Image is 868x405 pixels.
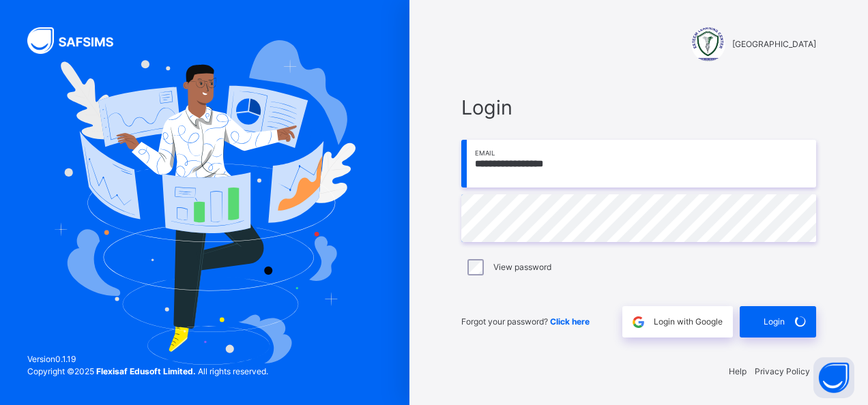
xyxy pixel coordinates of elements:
a: Help [729,366,747,376]
span: [GEOGRAPHIC_DATA] [732,38,816,50]
img: Hero Image [54,40,356,364]
span: Login [461,93,816,122]
strong: Flexisaf Edusoft Limited. [96,366,196,376]
img: SAFSIMS Logo [27,27,130,54]
span: Forgot your password? [461,316,590,327]
label: View password [493,261,551,273]
a: Click here [550,316,590,327]
span: Copyright © 2025 All rights reserved. [27,366,268,376]
span: Login with Google [654,316,723,328]
span: Login [764,316,785,328]
img: google.396cfc9801f0270233282035f929180a.svg [631,314,646,330]
span: Version 0.1.19 [27,353,268,365]
button: Open asap [813,357,854,398]
a: Privacy Policy [755,366,810,376]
